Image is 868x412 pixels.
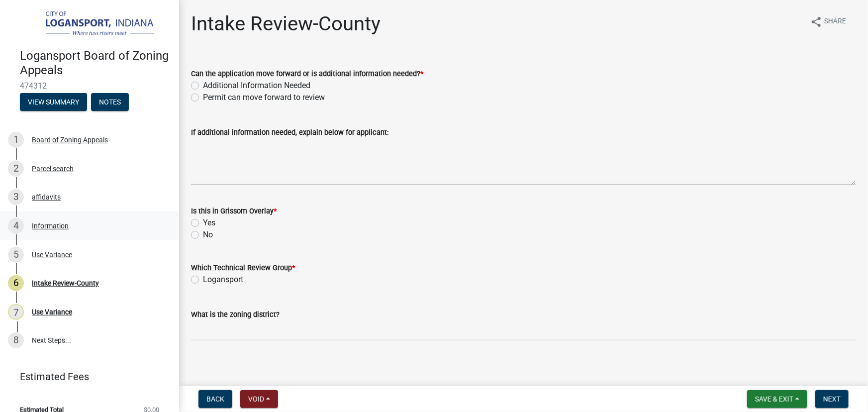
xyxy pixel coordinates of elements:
div: 3 [8,189,24,205]
label: What is the zoning district? [191,311,280,318]
span: Share [824,16,846,28]
div: Intake Review-County [32,280,99,287]
button: View Summary [20,93,87,111]
label: No [203,229,213,241]
a: Estimated Fees [8,367,163,387]
div: Parcel search [32,165,74,172]
span: Next [823,395,841,403]
div: 6 [8,275,24,291]
div: Use Variance [32,309,72,315]
button: Notes [91,93,129,111]
label: Which Technical Review Group [191,265,295,272]
wm-modal-confirm: Summary [20,99,87,107]
button: Void [240,390,278,408]
h4: Logansport Board of Zoning Appeals [20,49,171,78]
wm-modal-confirm: Notes [91,99,129,107]
label: If additional information needed, explain below for applicant: [191,129,388,136]
button: Next [815,390,849,408]
span: Save & Exit [755,395,793,403]
span: Back [206,395,224,403]
button: Save & Exit [747,390,807,408]
button: shareShare [802,12,854,31]
label: Permit can move forward to review [203,92,325,103]
h1: Intake Review-County [191,12,381,36]
i: share [810,16,822,28]
div: 7 [8,304,24,320]
label: Yes [203,217,215,229]
label: Logansport [203,274,243,286]
div: 4 [8,218,24,234]
div: Use Variance [32,251,72,258]
div: 2 [8,161,24,177]
div: Information [32,222,69,229]
div: 1 [8,132,24,148]
label: Can the application move forward or is additional information needed? [191,71,423,78]
label: Is this in Grissom Overlay [191,208,277,215]
span: 474312 [20,81,159,91]
div: 5 [8,247,24,263]
button: Back [198,390,232,408]
div: Board of Zoning Appeals [32,136,108,143]
span: Void [248,395,264,403]
img: City of Logansport, Indiana [20,10,163,38]
div: affidavits [32,194,61,201]
div: 8 [8,332,24,348]
label: Additional Information Needed [203,80,310,92]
